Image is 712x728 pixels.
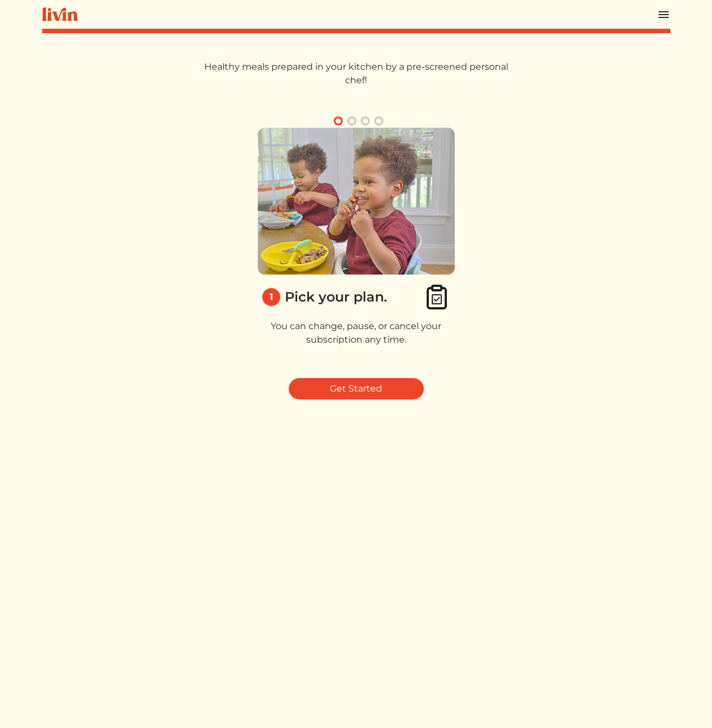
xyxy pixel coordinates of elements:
img: 1_pick_plan-58eb60cc534f7a7539062c92543540e51162102f37796608976bb4e513d204c1.png [258,128,455,275]
img: livin-logo-a0d97d1a881af30f6274990eb6222085a2533c92bbd1e4f22c21b4f0d0e3210c.svg [42,7,78,21]
div: 1 [262,288,280,306]
div: Pick your plan. [285,287,387,307]
img: clipboard_check-4e1afea9aecc1d71a83bd71232cd3fbb8e4b41c90a1eb376bae1e516b9241f3c.svg [423,284,450,311]
img: menu_hamburger-cb6d353cf0ecd9f46ceae1c99ecbeb4a00e71ca567a856bd81f57e9d8c17bb26.svg [657,8,670,21]
a: Get Started [289,378,424,399]
p: Healthy meals prepared in your kitchen by a pre-screened personal chef! [199,60,513,87]
p: You can change, pause, or cancel your subscription any time. [258,320,455,347]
